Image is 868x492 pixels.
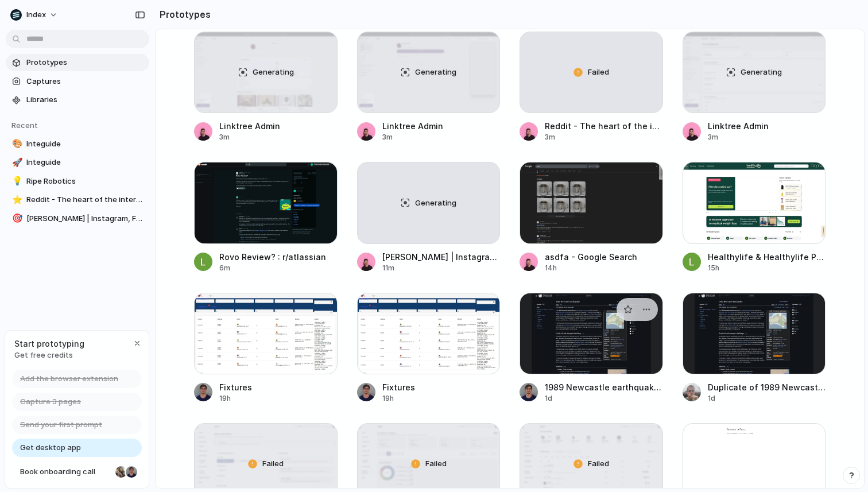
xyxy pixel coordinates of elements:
a: 🎨Integuide [6,135,149,153]
div: 14h [545,263,637,273]
div: Rovo Review? : r/atlassian [219,251,326,263]
span: Integuide [26,138,145,150]
span: Get free credits [14,350,84,361]
button: 🎨 [10,138,22,150]
div: 1d [545,393,663,404]
div: 6m [219,263,326,273]
div: Linktree Admin [219,120,280,132]
span: Start prototyping [14,338,84,350]
div: Linktree Admin [708,120,769,132]
span: Get desktop app [20,442,81,454]
div: 🚀 [12,156,20,169]
div: Fixtures [219,381,252,393]
div: Christian Iacullo [125,465,138,479]
h2: Prototypes [155,7,211,21]
div: 19h [219,393,252,404]
div: Reddit - The heart of the internet [545,120,663,132]
span: Book onboarding call [20,466,111,478]
div: 3m [382,132,443,142]
div: 19h [382,393,415,404]
a: asdfa - Google Searchasdfa - Google Search14h [520,162,663,273]
span: Generating [415,67,456,78]
button: 💡 [10,176,22,187]
button: ⭐ [10,194,22,206]
a: Get desktop app [12,439,142,457]
span: Failed [262,458,284,470]
div: asdfa - Google Search [545,251,637,263]
a: FailedReddit - The heart of the internet3m [520,32,663,142]
a: Duplicate of 1989 Newcastle earthquake - WikipediaDuplicate of 1989 Newcastle earthquake - Wikipe... [683,293,826,404]
a: Linktree AdminGeneratingLinktree Admin3m [194,32,338,142]
a: 🚀Integuide [6,154,149,171]
div: 3m [545,132,663,142]
button: 🎯 [10,213,22,224]
span: Add the browser extension [20,373,118,385]
span: [PERSON_NAME] | Instagram, Facebook, TikTok | Linktree [26,213,145,224]
span: Generating [253,67,294,78]
div: 1d [708,393,826,404]
a: Rovo Review? : r/atlassianRovo Review? : r/atlassian6m [194,162,338,273]
div: 3m [708,132,769,142]
a: Libraries [6,91,149,109]
div: Duplicate of 1989 Newcastle earthquake - Wikipedia [708,381,826,393]
button: 🚀 [10,157,22,168]
div: Fixtures [382,381,415,393]
div: 15h [708,263,826,273]
div: Linktree Admin [382,120,443,132]
div: 1989 Newcastle earthquake - Wikipedia [545,381,663,393]
span: Recent [11,121,38,130]
div: 🎨 [12,137,20,150]
a: 1989 Newcastle earthquake - Wikipedia1989 Newcastle earthquake - Wikipedia1d [520,293,663,404]
span: Failed [588,67,609,78]
a: Linktree AdminGeneratingLinktree Admin3m [357,32,501,142]
div: 11m [382,263,501,273]
span: Send your first prompt [20,419,102,431]
div: Healthylife & Healthylife Pharmacy | Your online health destination [708,251,826,263]
span: Index [26,9,46,21]
a: FixturesFixtures19h [357,293,501,404]
span: Prototypes [26,57,145,68]
a: Captures [6,73,149,90]
span: Ripe Robotics [26,176,145,187]
span: Generating [415,197,456,209]
span: Libraries [26,94,145,106]
a: Linktree AdminGeneratingLinktree Admin3m [683,32,826,142]
span: Captures [26,76,145,87]
span: Generating [741,67,782,78]
a: FixturesFixtures19h [194,293,338,404]
a: 💡Ripe Robotics [6,173,149,190]
div: [PERSON_NAME] | Instagram, Facebook, TikTok | Linktree [382,251,501,263]
div: 💡 [12,175,20,188]
span: Capture 3 pages [20,396,81,408]
span: Integuide [26,157,145,168]
a: Prototypes [6,54,149,71]
div: 3m [219,132,280,142]
a: 🎯[PERSON_NAME] | Instagram, Facebook, TikTok | Linktree [6,210,149,227]
div: 🎯 [12,212,20,225]
a: Generating[PERSON_NAME] | Instagram, Facebook, TikTok | Linktree11m [357,162,501,273]
span: Reddit - The heart of the internet [26,194,145,206]
a: ⭐Reddit - The heart of the internet [6,191,149,208]
div: Nicole Kubica [114,465,128,479]
span: Failed [425,458,447,470]
button: Index [6,6,64,24]
div: ⭐ [12,193,20,207]
a: Book onboarding call [12,463,142,481]
a: Healthylife & Healthylife Pharmacy | Your online health destinationHealthylife & Healthylife Phar... [683,162,826,273]
span: Failed [588,458,609,470]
